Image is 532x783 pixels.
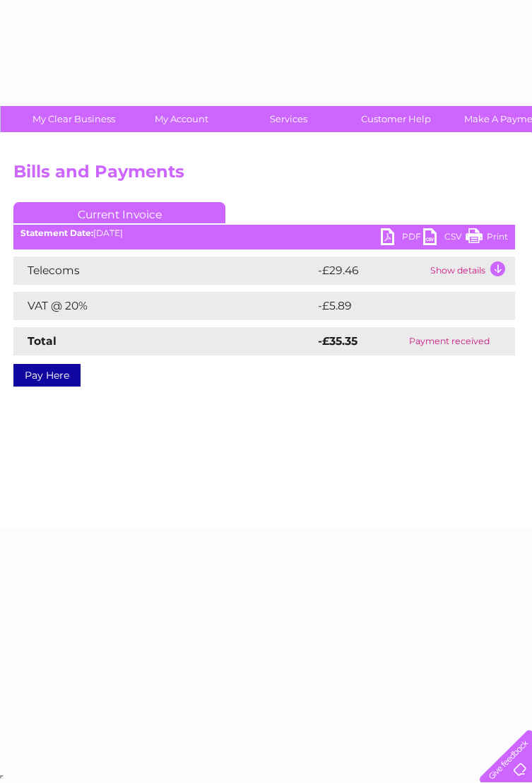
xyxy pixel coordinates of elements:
a: Services [230,106,347,132]
td: Telecoms [13,257,314,285]
td: Show details [427,257,515,285]
a: My Clear Business [16,106,132,132]
a: Current Invoice [13,202,225,223]
td: -£29.46 [314,257,427,285]
div: [DATE] [13,228,515,238]
a: Pay Here [13,364,81,387]
a: PDF [381,228,423,249]
a: CSV [423,228,466,249]
b: Statement Date: [20,228,93,238]
td: Payment received [384,327,515,355]
strong: -£35.35 [318,334,357,348]
td: VAT @ 20% [13,292,314,320]
a: My Account [123,106,240,132]
strong: Total [28,334,57,348]
td: -£5.89 [314,292,485,320]
a: Print [466,228,508,249]
a: Customer Help [338,106,454,132]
